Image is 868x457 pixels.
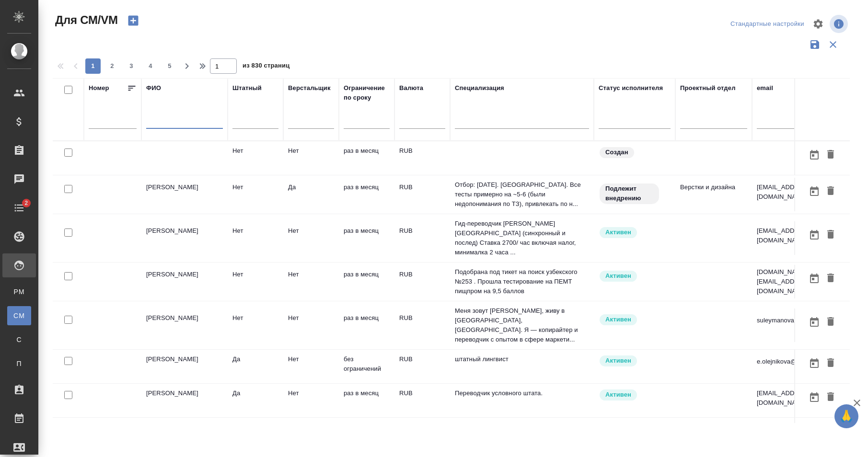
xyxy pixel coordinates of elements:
[143,58,158,74] button: 4
[12,335,26,344] span: С
[283,384,339,417] td: Нет
[599,226,671,239] div: Рядовой исполнитель: назначай с учетом рейтинга
[806,313,822,331] button: Открыть календарь загрузки
[728,17,807,32] div: split button
[757,183,829,202] p: [EMAIL_ADDRESS][DOMAIN_NAME]
[599,183,671,205] div: Свежая кровь: на первые 3 заказа по тематике ставь редактора и фиксируй оценки
[228,265,283,298] td: Нет
[243,60,289,74] span: из 830 страниц
[806,183,822,200] button: Открыть календарь загрузки
[455,180,589,209] p: Отбор: [DATE]. [GEOGRAPHIC_DATA]. Все тесты примерно на ~5-6 (были недопонимания по ТЗ), привлека...
[283,141,339,175] td: Нет
[605,356,631,366] p: Активен
[283,418,339,451] td: Нет
[824,35,842,54] button: Сбросить фильтры
[394,418,450,451] td: RUB
[339,418,394,451] td: раз в месяц
[680,83,736,93] div: Проектный отдел
[830,15,850,33] span: Посмотреть информацию
[339,308,394,342] td: раз в месяц
[232,83,262,93] div: Штатный
[283,178,339,211] td: Да
[141,308,228,342] td: [PERSON_NAME]
[399,83,423,93] div: Валюта
[599,388,671,401] div: Рядовой исполнитель: назначай с учетом рейтинга
[822,146,839,164] button: Удалить
[53,12,118,28] span: Для СМ/VM
[162,58,177,74] button: 5
[822,226,839,244] button: Удалить
[12,359,26,368] span: П
[822,313,839,331] button: Удалить
[339,384,394,417] td: раз в месяц
[7,282,31,301] a: PM
[19,198,34,208] span: 2
[822,388,839,406] button: Удалить
[89,83,109,93] div: Номер
[394,265,450,298] td: RUB
[455,267,589,296] p: Подобрана под тикет на поиск узбекского №253 . Прошла тестирование на ПЕМТ пищпром на 9,5 баллов
[455,306,589,344] p: Меня зовут [PERSON_NAME], живу в [GEOGRAPHIC_DATA], [GEOGRAPHIC_DATA]. Я — копирайтер и переводчи...
[807,12,830,35] span: Настроить таблицу
[806,35,824,54] button: Сохранить фильтры
[12,311,26,320] span: CM
[834,404,858,428] button: 🙏
[757,388,829,408] p: [EMAIL_ADDRESS][DOMAIN_NAME]
[838,406,855,426] span: 🙏
[455,388,589,398] p: Переводчик условного штата.
[605,228,631,237] p: Активен
[7,330,31,349] a: С
[599,270,671,283] div: Рядовой исполнитель: назначай с учетом рейтинга
[806,354,822,372] button: Открыть календарь загрузки
[228,178,283,211] td: Нет
[124,61,139,71] span: 3
[339,350,394,383] td: без ограничений
[605,148,628,157] p: Создан
[283,221,339,255] td: Нет
[141,178,228,211] td: [PERSON_NAME]
[143,61,158,71] span: 4
[141,384,228,417] td: [PERSON_NAME]
[394,221,450,255] td: RUB
[822,183,839,200] button: Удалить
[599,354,671,367] div: Рядовой исполнитель: назначай с учетом рейтинга
[228,384,283,417] td: Да
[339,265,394,298] td: раз в месяц
[605,390,631,400] p: Активен
[394,308,450,342] td: RUB
[605,271,631,281] p: Активен
[822,354,839,372] button: Удалить
[141,418,228,451] td: RTA [GEOGRAPHIC_DATA]
[455,354,589,364] p: штатный лингвист
[339,178,394,211] td: раз в месяц
[757,316,830,325] p: suleymanova.s@hotmai...
[394,350,450,383] td: RUB
[146,83,161,93] div: ФИО
[455,83,504,93] div: Специализация
[599,83,663,93] div: Статус исполнителя
[605,315,631,324] p: Активен
[339,141,394,175] td: раз в месяц
[228,221,283,255] td: Нет
[455,219,589,257] p: Гид-переводчик [PERSON_NAME] [GEOGRAPHIC_DATA] (синхронный и послед) Ставка 2700/ час включая нал...
[283,265,339,298] td: Нет
[124,58,139,74] button: 3
[104,61,120,71] span: 2
[822,423,839,440] button: Удалить
[394,178,450,211] td: RUB
[12,287,26,297] span: PM
[806,270,822,287] button: Открыть календарь загрузки
[675,418,752,451] td: Дубай
[757,357,825,366] p: e.olejnikova@awatera...
[806,423,822,440] button: Открыть календарь загрузки
[283,350,339,383] td: Нет
[228,308,283,342] td: Нет
[228,141,283,175] td: Нет
[806,226,822,244] button: Открыть календарь загрузки
[806,146,822,164] button: Открыть календарь загрузки
[822,270,839,287] button: Удалить
[162,61,177,71] span: 5
[394,384,450,417] td: RUB
[394,141,450,175] td: RUB
[122,12,145,29] button: Создать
